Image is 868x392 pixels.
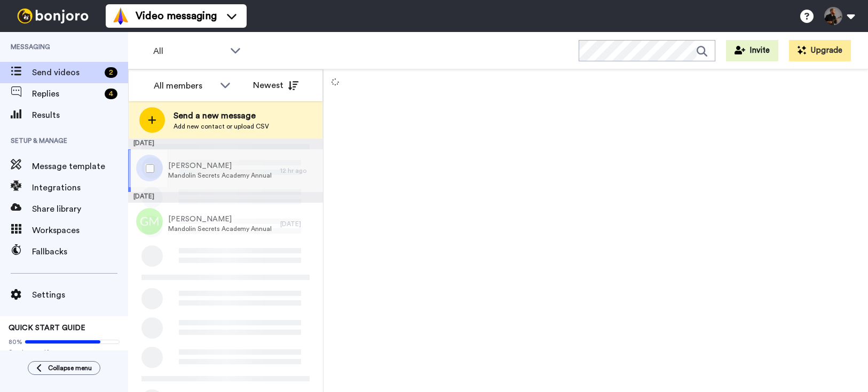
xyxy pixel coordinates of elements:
[32,289,128,301] span: Settings
[28,361,100,375] button: Collapse menu
[128,192,323,203] div: [DATE]
[154,79,215,92] div: All members
[173,122,269,131] span: Add new contact or upload CSV
[128,139,323,149] div: [DATE]
[136,9,217,23] span: Video messaging
[168,171,272,180] span: Mandolin Secrets Academy Annual
[32,109,128,122] span: Results
[32,224,128,237] span: Workspaces
[32,203,128,215] span: Share library
[726,40,778,61] button: Invite
[173,109,269,122] span: Send a new message
[32,181,128,194] span: Integrations
[112,7,129,25] img: vm-color.svg
[9,348,120,357] span: Send yourself a test
[168,161,272,171] span: [PERSON_NAME]
[245,75,306,96] button: Newest
[48,364,92,372] span: Collapse menu
[32,87,100,100] span: Replies
[13,9,93,23] img: bj-logo-header-white.svg
[136,208,163,235] img: gm.png
[32,66,100,79] span: Send videos
[105,67,117,78] div: 2
[9,324,85,332] span: QUICK START GUIDE
[9,338,22,346] span: 80%
[280,220,318,228] div: [DATE]
[280,166,318,175] div: 12 hr ago
[32,245,128,258] span: Fallbacks
[105,89,117,99] div: 4
[168,225,272,233] span: Mandolin Secrets Academy Annual
[789,40,851,61] button: Upgrade
[32,160,128,173] span: Message template
[168,214,272,225] span: [PERSON_NAME]
[153,45,225,58] span: All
